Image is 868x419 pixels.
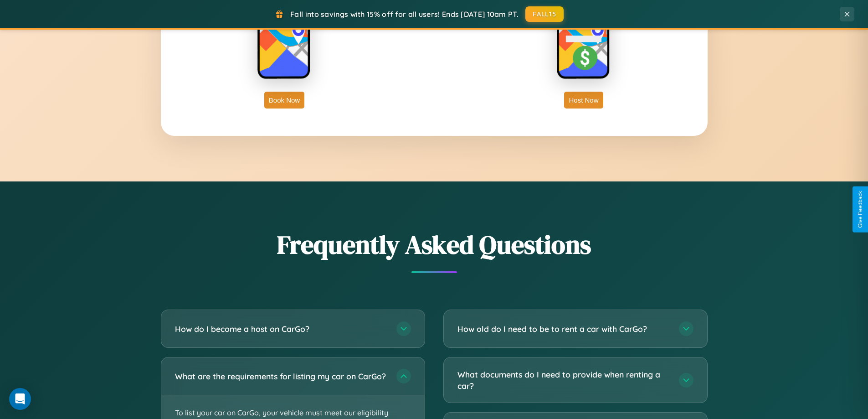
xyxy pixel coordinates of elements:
div: Give Feedback [857,191,863,228]
button: FALL15 [525,6,564,22]
h3: What are the requirements for listing my car on CarGo? [175,371,387,382]
button: Host Now [564,92,603,109]
h3: How old do I need to be to rent a car with CarGo? [457,323,670,335]
h3: What documents do I need to provide when renting a car? [457,369,670,391]
div: Open Intercom Messenger [9,388,31,410]
button: Book Now [264,92,304,109]
span: Fall into savings with 15% off for all users! Ends [DATE] 10am PT. [290,10,519,19]
h3: How do I become a host on CarGo? [175,323,387,335]
h2: Frequently Asked Questions [161,227,708,262]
